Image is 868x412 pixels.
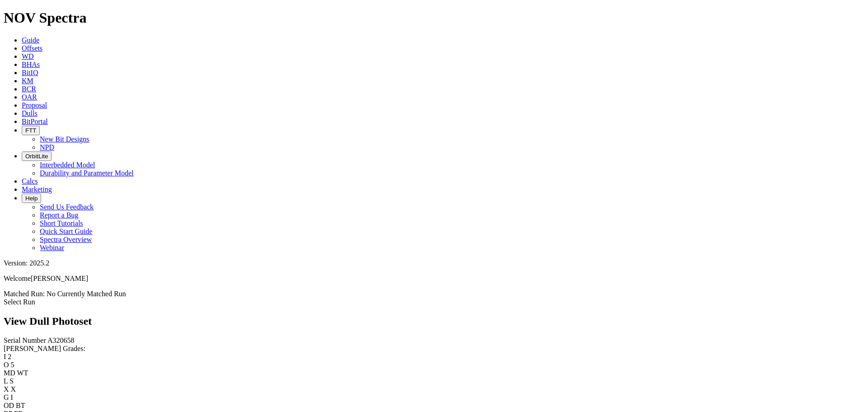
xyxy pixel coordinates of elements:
[22,101,47,109] a: Proposal
[40,161,95,169] a: Interbedded Model
[22,69,38,76] a: BitIQ
[11,361,14,369] span: 5
[22,85,36,93] a: BCR
[22,36,39,44] a: Guide
[4,336,46,344] label: Serial Number
[22,194,41,203] button: Help
[22,177,38,185] a: Calcs
[40,135,89,143] a: New Bit Designs
[4,345,864,353] div: [PERSON_NAME] Grades:
[22,109,38,117] a: Dulls
[40,219,83,227] a: Short Tutorials
[22,185,52,193] a: Marketing
[40,143,54,151] a: NPD
[22,118,48,125] a: BitPortal
[40,211,78,219] a: Report a Bug
[16,402,25,409] span: BT
[25,195,38,202] span: Help
[9,377,14,385] span: S
[40,169,134,177] a: Durability and Parameter Model
[4,385,9,393] label: X
[4,290,45,298] span: Matched Run:
[4,353,6,360] label: I
[22,61,40,68] a: BHAs
[11,385,16,393] span: X
[4,275,864,283] p: Welcome
[40,227,92,235] a: Quick Start Guide
[22,152,52,161] button: OrbitLite
[4,9,864,26] h1: NOV Spectra
[22,126,40,135] button: FTT
[4,402,14,409] label: OD
[47,336,75,344] span: A320658
[4,393,9,401] label: G
[40,203,94,211] a: Send Us Feedback
[4,361,9,369] label: O
[25,153,48,160] span: OrbitLite
[40,244,64,251] a: Webinar
[4,259,864,267] div: Version: 2025.2
[22,44,42,52] a: Offsets
[40,236,92,243] a: Spectra Overview
[8,353,11,360] span: 2
[17,369,28,377] span: WT
[11,393,13,401] span: I
[22,77,33,85] a: KM
[31,275,88,282] span: [PERSON_NAME]
[4,315,864,327] h2: View Dull Photoset
[4,298,35,306] a: Select Run
[25,127,36,134] span: FTT
[22,52,34,60] a: WD
[4,377,8,385] label: L
[22,93,37,101] a: OAR
[4,369,15,377] label: MD
[47,290,126,298] span: No Currently Matched Run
